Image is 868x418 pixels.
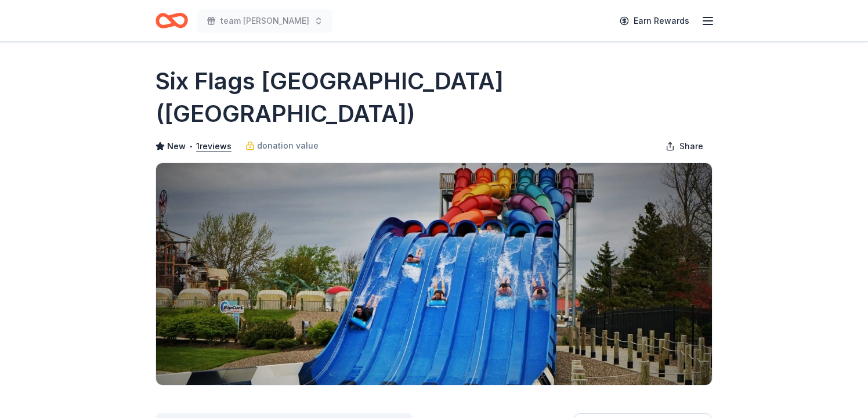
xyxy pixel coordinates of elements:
button: 1reviews [196,139,232,153]
h1: Six Flags [GEOGRAPHIC_DATA] ([GEOGRAPHIC_DATA]) [155,65,713,130]
a: Home [155,7,188,34]
span: Share [679,139,703,153]
span: New [167,139,186,153]
span: team [PERSON_NAME] [220,14,309,28]
span: • [189,142,193,151]
button: Share [656,135,713,158]
a: Earn Rewards [613,10,696,31]
a: donation value [245,139,319,153]
span: donation value [257,139,319,153]
button: team [PERSON_NAME] [197,9,332,33]
img: Image for Six Flags Darien Lake (Corfu) [156,163,712,385]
